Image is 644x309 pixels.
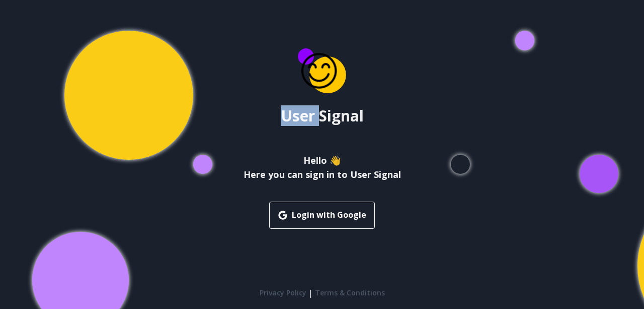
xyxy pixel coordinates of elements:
[308,287,313,299] span: |
[260,288,306,298] a: Privacy Policy
[281,107,364,125] h1: User Signal
[269,202,375,229] button: Login with Google
[244,153,401,167] h3: Hello 👋
[244,167,401,181] h4: Here you can sign in to User Signal
[315,288,385,298] a: Terms & Conditions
